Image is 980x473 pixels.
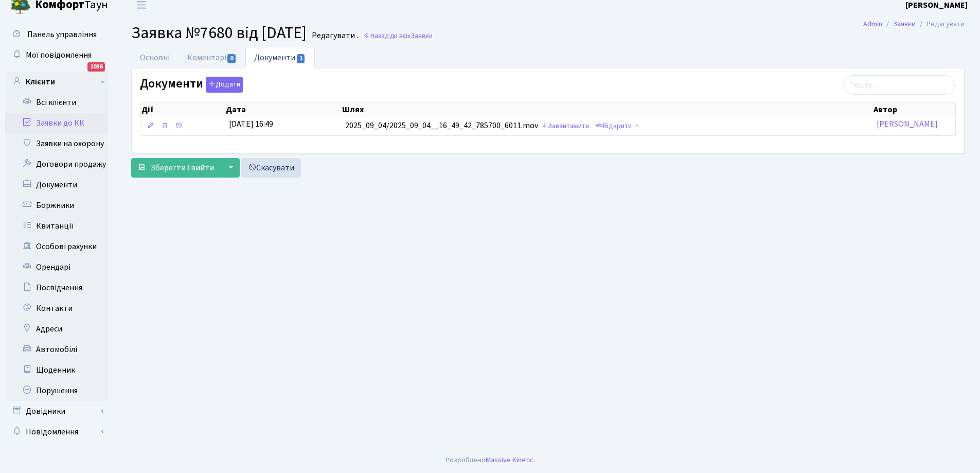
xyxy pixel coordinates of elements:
[848,13,980,35] nav: breadcrumb
[5,257,108,277] a: Орендарі
[877,118,938,130] a: [PERSON_NAME]
[916,19,965,30] li: Редагувати
[636,120,639,132] span: -
[5,113,108,133] a: Заявки до КК
[297,54,305,63] span: 1
[446,454,535,466] div: Розроблено .
[5,339,108,360] a: Автомобілі
[5,24,108,45] a: Панель управління
[5,195,108,216] a: Боржники
[131,47,179,68] a: Основні
[863,19,882,29] a: Admin
[872,102,955,117] th: Автор
[363,31,433,41] a: Назад до всіхЗаявки
[5,277,108,298] a: Посвідчення
[179,47,245,68] a: Коментарі
[411,31,433,41] span: Заявки
[26,49,92,61] span: Мої повідомлення
[241,158,301,178] a: Скасувати
[227,54,236,63] span: 0
[206,77,243,93] button: Документи
[893,19,916,29] a: Заявки
[5,45,108,65] a: Мої повідомлення1036
[538,118,592,134] a: Завантажити
[5,154,108,174] a: Договори продажу
[5,401,108,422] a: Довідники
[593,118,634,134] a: Відкрити
[310,31,358,41] small: Редагувати .
[5,360,108,380] a: Щоденник
[203,75,243,93] a: Додати
[5,319,108,339] a: Адреси
[5,236,108,257] a: Особові рахунки
[27,29,97,40] span: Панель управління
[131,158,221,178] button: Зберегти і вийти
[229,118,273,130] span: [DATE] 16:49
[341,117,872,135] td: 2025_09_04/2025_09_04__16_49_42_785700_6011.mov
[140,77,243,93] label: Документи
[140,102,225,117] th: Дії
[843,75,955,95] input: Пошук...
[151,162,214,173] span: Зберегти і вийти
[486,454,533,465] a: Massive Kinetic
[225,102,341,117] th: Дата
[5,216,108,236] a: Квитанції
[245,47,314,68] a: Документи
[5,92,108,113] a: Всі клієнти
[5,72,108,92] a: Клієнти
[131,21,307,45] span: Заявка №7680 від [DATE]
[5,174,108,195] a: Документи
[5,422,108,442] a: Повідомлення
[87,62,105,72] div: 1036
[5,133,108,154] a: Заявки на охорону
[341,102,872,117] th: Шлях
[5,298,108,319] a: Контакти
[5,380,108,401] a: Порушення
